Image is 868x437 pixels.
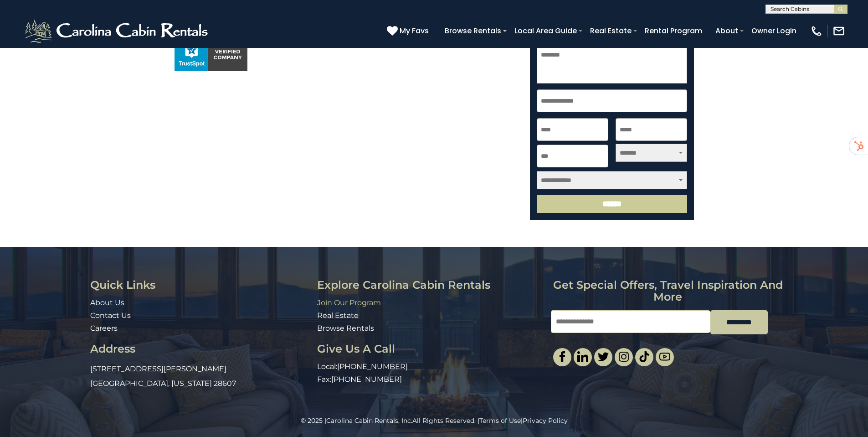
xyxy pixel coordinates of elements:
[317,298,381,307] a: Join Our Program
[90,311,131,320] a: Contact Us
[557,351,568,362] img: facebook-single.svg
[21,416,847,425] p: All Rights Reserved. | |
[618,351,629,362] img: instagram-single.svg
[440,23,506,39] a: Browse Rentals
[301,416,412,425] span: © 2025 |
[523,416,568,425] a: Privacy Policy
[598,351,609,362] img: twitter-single.svg
[90,343,310,355] h3: Address
[337,362,408,371] a: [PHONE_NUMBER]
[510,23,581,39] a: Local Area Guide
[90,362,310,391] p: [STREET_ADDRESS][PERSON_NAME] [GEOGRAPHIC_DATA], [US_STATE] 28607
[711,23,743,39] a: About
[387,25,431,37] a: My Favs
[23,17,212,45] img: White-1-2.png
[317,324,374,333] a: Browse Rentals
[90,324,118,333] a: Careers
[90,298,124,307] a: About Us
[90,279,310,291] h3: Quick Links
[659,351,670,362] img: youtube-light.svg
[400,25,429,36] span: My Favs
[317,311,359,320] a: Real Estate
[747,23,801,39] a: Owner Login
[317,279,544,291] h3: Explore Carolina Cabin Rentals
[639,351,650,362] img: tiktok.svg
[175,37,247,71] img: seal_horizontal.png
[832,25,845,37] img: mail-regular-white.png
[331,375,402,384] a: [PHONE_NUMBER]
[586,23,636,39] a: Real Estate
[317,343,544,355] h3: Give Us A Call
[577,351,588,362] img: linkedin-single.svg
[479,416,521,425] a: Terms of Use
[810,25,823,37] img: phone-regular-white.png
[551,279,785,303] h3: Get special offers, travel inspiration and more
[317,362,544,372] p: Local:
[317,375,544,385] p: Fax:
[326,416,412,425] a: Carolina Cabin Rentals, Inc.
[640,23,707,39] a: Rental Program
